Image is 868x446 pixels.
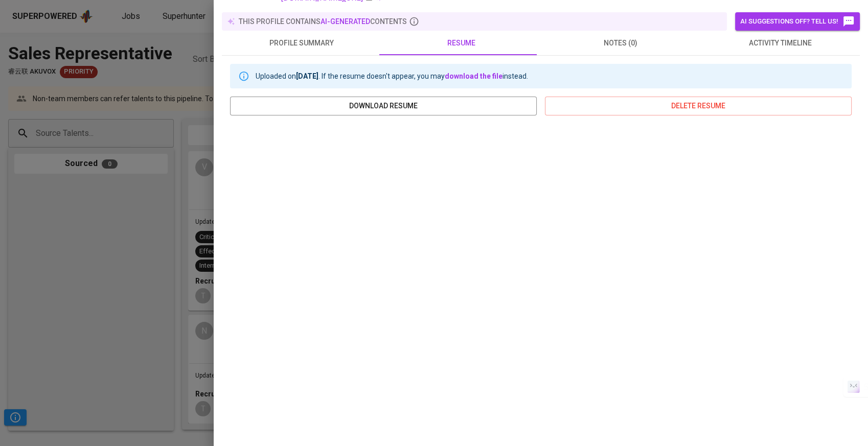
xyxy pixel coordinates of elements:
[735,12,860,31] button: AI suggestions off? Tell us!
[321,17,370,26] span: AI-generated
[239,16,407,27] p: this profile contains contents
[740,15,855,28] span: AI suggestions off? Tell us!
[387,37,535,50] span: resume
[706,37,854,50] span: activity timeline
[545,97,852,115] button: delete resume
[256,67,528,85] div: Uploaded on . If the resume doesn't appear, you may instead.
[553,100,843,112] span: delete resume
[296,72,318,80] b: [DATE]
[238,100,529,112] span: download resume
[547,37,694,50] span: notes (0)
[230,97,537,115] button: download resume
[445,72,502,80] a: download the file
[228,37,375,50] span: profile summary
[230,124,852,430] iframe: 12fb1ae8cf0761a7db8499fd6c0e44ac.pdf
